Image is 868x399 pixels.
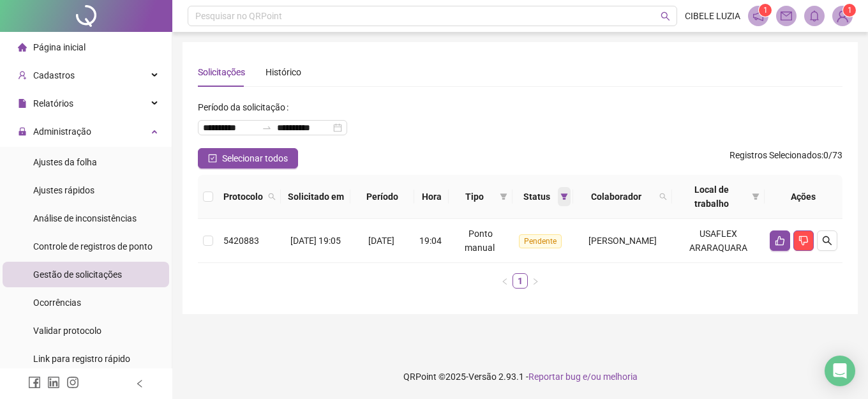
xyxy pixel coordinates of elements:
[848,6,852,15] span: 1
[775,236,785,246] span: like
[223,190,263,204] span: Protocolo
[752,10,764,22] span: notification
[532,278,539,285] span: right
[262,123,272,133] span: to
[528,372,638,382] span: Reportar bug e/ou melhoria
[33,241,153,252] span: Controle de registros de ponto
[833,6,852,26] img: 73019
[33,126,91,137] span: Administração
[28,376,41,389] span: facebook
[513,274,527,288] a: 1
[752,193,759,200] span: filter
[497,273,513,289] li: Página anterior
[33,297,81,308] span: Ocorrências
[798,236,809,246] span: dislike
[18,127,27,136] span: lock
[763,6,768,15] span: 1
[518,190,555,204] span: Status
[558,187,571,206] span: filter
[588,236,657,246] span: [PERSON_NAME]
[749,180,762,213] span: filter
[198,148,298,169] button: Selecionar todos
[266,187,278,206] span: search
[822,236,832,246] span: search
[135,379,144,388] span: left
[222,151,288,165] span: Selecionar todos
[677,183,747,211] span: Local de trabalho
[661,11,670,21] span: search
[497,187,510,206] span: filter
[18,99,27,108] span: file
[528,273,543,289] li: Próxima página
[528,273,543,289] button: right
[730,148,842,169] span: : 0 / 73
[685,9,740,23] span: CIBELE LUZIA
[468,372,497,382] span: Versão
[33,269,122,280] span: Gestão de solicitações
[33,213,137,223] span: Análise de inconsistências
[47,376,60,389] span: linkedin
[33,354,130,364] span: Link para registro rápido
[33,42,86,52] span: Página inicial
[759,4,772,17] sup: 1
[560,193,568,200] span: filter
[501,278,509,285] span: left
[657,187,670,206] span: search
[198,97,294,117] label: Período da solicitação
[497,273,513,289] button: left
[781,10,792,22] span: mail
[290,236,341,246] span: [DATE] 19:05
[513,273,528,289] li: 1
[350,175,414,219] th: Período
[465,229,495,253] span: Ponto manual
[281,175,350,219] th: Solicitado em
[825,356,855,386] div: Open Intercom Messenger
[419,236,442,246] span: 19:04
[843,4,856,17] sup: Atualize o seu contato no menu Meus Dados
[33,157,97,167] span: Ajustes da folha
[172,354,868,399] footer: QRPoint © 2025 - 2.93.1 -
[730,150,821,160] span: Registros Selecionados
[262,123,272,133] span: swap-right
[414,175,449,219] th: Hora
[268,193,276,200] span: search
[368,236,394,246] span: [DATE]
[672,219,765,263] td: USAFLEX ARARAQUARA
[18,43,27,52] span: home
[809,10,820,22] span: bell
[770,190,837,204] div: Ações
[33,185,94,195] span: Ajustes rápidos
[33,326,101,336] span: Validar protocolo
[519,234,562,248] span: Pendente
[454,190,495,204] span: Tipo
[198,65,245,79] div: Solicitações
[18,71,27,80] span: user-add
[33,98,73,109] span: Relatórios
[500,193,507,200] span: filter
[208,154,217,163] span: check-square
[659,193,667,200] span: search
[66,376,79,389] span: instagram
[578,190,654,204] span: Colaborador
[33,70,75,80] span: Cadastros
[223,236,259,246] span: 5420883
[266,65,301,79] div: Histórico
